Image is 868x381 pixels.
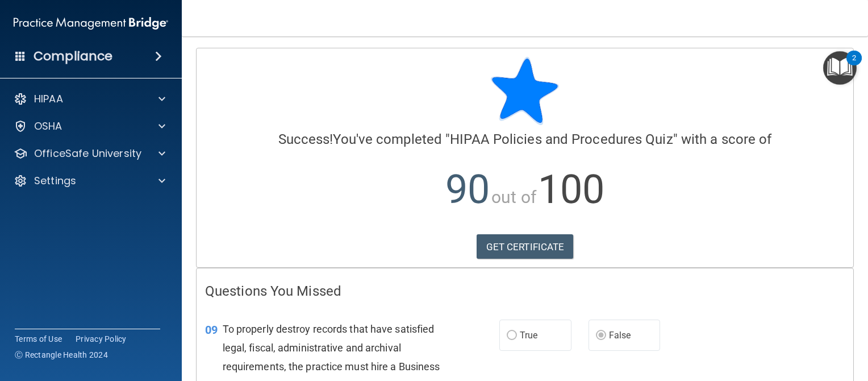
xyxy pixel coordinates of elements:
a: Privacy Policy [76,333,127,345]
p: OSHA [34,119,62,133]
a: Settings [14,174,165,188]
span: 09 [205,323,218,337]
input: True [507,332,517,340]
iframe: Drift Widget Chat Controller [672,301,854,346]
a: Terms of Use [15,333,62,345]
a: GET CERTIFICATE [477,234,574,259]
img: PMB logo [14,12,168,35]
span: False [609,330,631,341]
span: 90 [445,166,490,213]
p: Settings [34,174,76,188]
span: out of [491,187,536,207]
a: HIPAA [14,92,165,106]
a: OSHA [14,119,165,133]
button: Open Resource Center, 2 new notifications [823,51,857,85]
p: OfficeSafe University [34,147,141,160]
span: Success! [278,131,333,147]
img: blue-star-rounded.9d042014.png [491,57,559,125]
a: OfficeSafe University [14,147,165,160]
p: HIPAA [34,92,63,106]
h4: You've completed " " with a score of [205,132,845,147]
span: Ⓒ Rectangle Health 2024 [15,349,108,361]
h4: Compliance [34,48,112,64]
span: 100 [538,166,604,213]
input: False [596,332,606,340]
span: True [520,330,537,341]
span: HIPAA Policies and Procedures Quiz [450,131,673,147]
div: 2 [852,58,856,73]
h4: Questions You Missed [205,284,845,299]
